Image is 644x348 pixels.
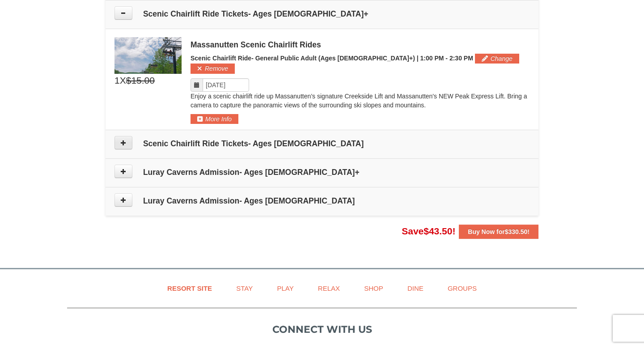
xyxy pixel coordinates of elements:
[266,278,305,298] a: Play
[353,278,394,298] a: Shop
[191,114,238,124] button: More Info
[114,168,530,177] h4: Luray Caverns Admission- Ages [DEMOGRAPHIC_DATA]+
[396,278,435,298] a: Dine
[126,74,155,87] span: $15.00
[67,322,577,337] p: Connect with us
[191,40,530,49] div: Massanutten Scenic Chairlift Rides
[225,278,264,298] a: Stay
[114,37,182,74] img: 24896431-9-664d1467.jpg
[468,228,530,235] strong: Buy Now for !
[402,226,455,236] span: Save !
[191,64,235,73] button: Remove
[114,196,530,205] h4: Luray Caverns Admission- Ages [DEMOGRAPHIC_DATA]
[120,74,126,87] span: X
[436,278,488,298] a: Groups
[114,74,120,87] span: 1
[475,54,519,64] button: Change
[459,225,538,239] button: Buy Now for$330.50!
[156,278,223,298] a: Resort Site
[114,139,530,148] h4: Scenic Chairlift Ride Tickets- Ages [DEMOGRAPHIC_DATA]
[424,226,452,236] span: $43.50
[114,9,530,18] h4: Scenic Chairlift Ride Tickets- Ages [DEMOGRAPHIC_DATA]+
[191,55,473,62] span: Scenic Chairlift Ride- General Public Adult (Ages [DEMOGRAPHIC_DATA]+) | 1:00 PM - 2:30 PM
[505,228,528,235] span: $330.50
[307,278,351,298] a: Relax
[191,92,530,110] p: Enjoy a scenic chairlift ride up Massanutten’s signature Creekside Lift and Massanutten's NEW Pea...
